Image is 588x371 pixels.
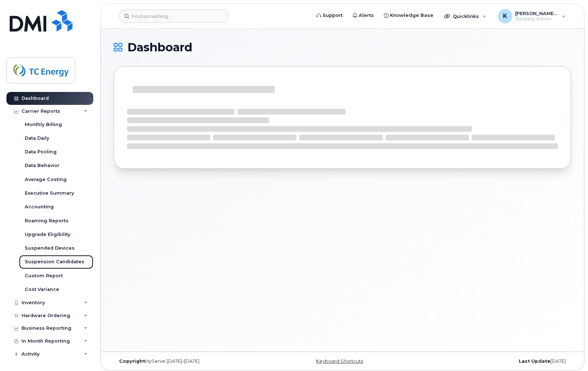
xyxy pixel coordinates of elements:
[557,340,583,366] iframe: Messenger Launcher
[316,358,363,364] a: Keyboard Shortcuts
[114,358,266,364] div: MyServe [DATE]–[DATE]
[519,358,550,364] strong: Last Update
[119,358,145,364] strong: Copyright
[127,42,192,53] span: Dashboard
[419,358,571,364] div: [DATE]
